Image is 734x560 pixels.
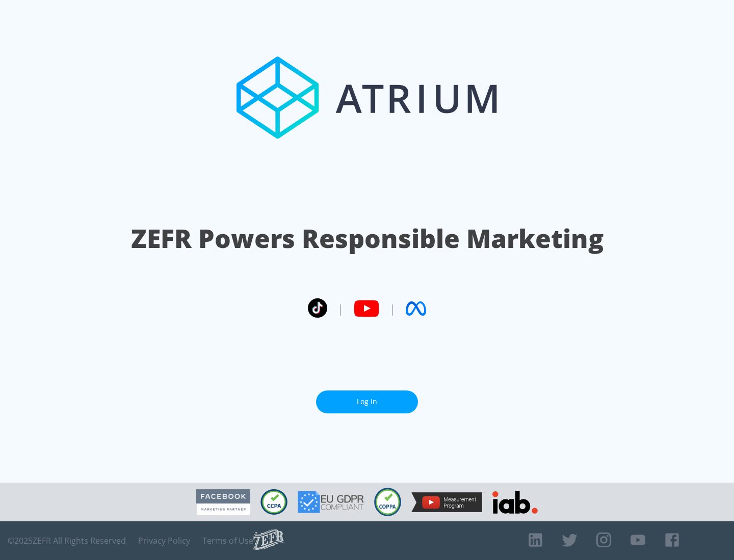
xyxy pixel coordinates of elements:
a: Terms of Use [202,536,253,546]
img: COPPA Compliant [374,488,401,516]
span: | [337,301,344,316]
img: YouTube Measurement Program [411,492,482,512]
a: Privacy Policy [138,536,190,546]
img: CCPA Compliant [260,489,287,515]
a: Log In [316,390,418,413]
h1: ZEFR Powers Responsible Marketing [131,221,604,256]
span: | [389,301,396,316]
img: GDPR Compliant [298,491,364,513]
img: IAB [492,491,538,514]
span: © 2025 ZEFR All Rights Reserved [8,536,126,546]
img: Facebook Marketing Partner [196,489,250,515]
